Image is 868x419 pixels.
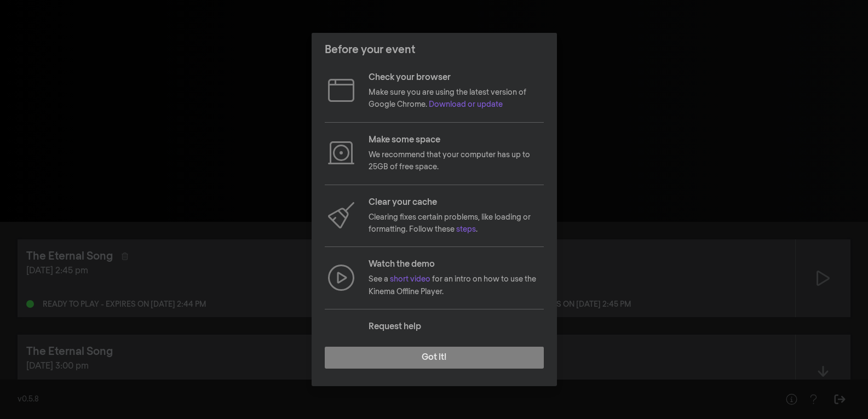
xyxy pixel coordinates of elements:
[369,273,544,298] p: See a for an intro on how to use the Kinema Offline Player.
[325,347,544,369] button: Got it!
[429,101,503,108] a: Download or update
[390,275,430,283] a: short video
[369,71,544,84] p: Check your browser
[369,211,544,236] p: Clearing fixes certain problems, like loading or formatting. Follow these .
[369,87,544,111] p: Make sure you are using the latest version of Google Chrome.
[369,336,544,397] p: If you are unable to use the Offline Player contact . In some cases, a backup link to stream the ...
[369,134,544,147] p: Make some space
[369,320,544,334] p: Request help
[369,258,544,271] p: Watch the demo
[456,226,476,233] a: steps
[369,149,544,174] p: We recommend that your computer has up to 25GB of free space.
[312,33,557,67] header: Before your event
[369,196,544,209] p: Clear your cache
